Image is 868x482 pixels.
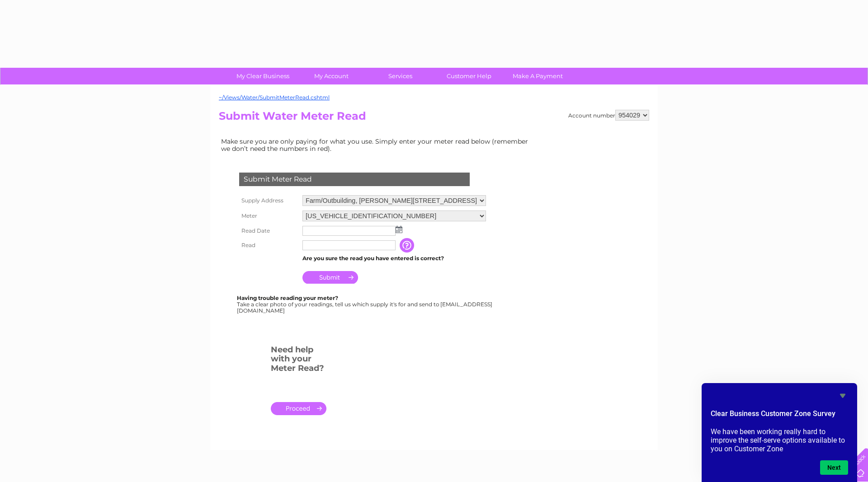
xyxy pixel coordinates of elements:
p: We have been working really hard to improve the self-serve options available to you on Customer Zone [711,427,848,453]
a: Customer Help [432,68,506,84]
h2: Submit Water Meter Read [219,110,649,127]
a: . [271,402,326,415]
a: Services [363,68,438,84]
th: Meter [237,208,300,224]
button: Next question [820,460,848,475]
a: Make A Payment [500,68,575,84]
th: Supply Address [237,193,300,208]
a: ~/Views/Water/SubmitMeterRead.cshtml [219,94,330,101]
td: Are you sure the read you have entered is correct? [300,253,488,264]
div: Clear Business Customer Zone Survey [711,390,848,475]
h3: Need help with your Meter Read? [271,343,326,378]
h2: Clear Business Customer Zone Survey [711,408,848,424]
div: Take a clear photo of your readings, tell us which supply it's for and send to [EMAIL_ADDRESS][DO... [237,295,494,314]
img: ... [396,226,402,233]
a: My Account [294,68,369,84]
input: Submit [302,271,358,284]
div: Submit Meter Read [239,173,470,186]
b: Having trouble reading your meter? [237,295,338,301]
a: My Clear Business [226,68,300,84]
div: Account number [568,110,649,121]
button: Hide survey [837,390,848,401]
td: Make sure you are only paying for what you use. Simply enter your meter read below (remember we d... [219,136,535,154]
input: Information [400,238,416,253]
th: Read [237,238,300,253]
th: Read Date [237,224,300,238]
